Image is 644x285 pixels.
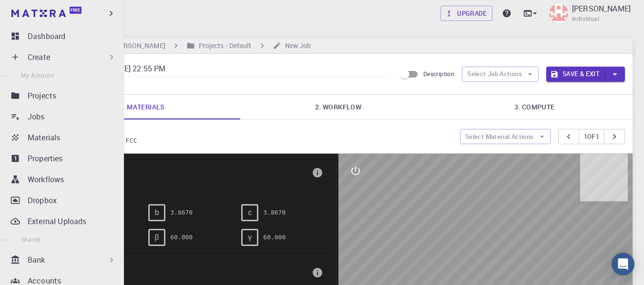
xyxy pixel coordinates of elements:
p: Workflows [28,174,64,185]
a: 1. Materials [44,95,240,119]
span: Shared [21,236,40,243]
p: Jobs [28,111,45,122]
a: External Uploads [8,212,120,231]
div: Bank [8,250,120,269]
span: Lattice [55,165,308,180]
span: FCC [55,180,308,189]
button: info [308,163,327,182]
span: c [248,208,252,217]
img: Aravind Krishnan [549,4,568,23]
p: Dropbox [28,195,57,206]
h6: New Job [281,40,311,51]
a: Properties [8,149,120,168]
p: Silicon FCC [76,128,452,136]
a: Upgrade [440,6,492,21]
span: My Account [21,71,54,79]
button: Save & Exit [546,67,605,82]
div: Open Intercom Messenger [612,253,634,275]
a: Jobs [8,107,120,126]
div: Create [8,48,120,67]
span: FCC [126,137,141,144]
a: Projects [8,86,120,105]
nav: breadcrumb [48,40,313,51]
p: [PERSON_NAME] [572,3,631,14]
a: Dashboard [8,27,120,46]
h6: Projects - Default [195,40,252,51]
a: Materials [8,128,120,147]
span: γ [248,233,252,242]
button: Select Material Actions [460,129,551,144]
span: Support [19,7,53,15]
pre: 60.000 [170,229,193,246]
p: Properties [28,153,63,164]
img: logo [11,10,66,17]
div: pager [558,129,625,144]
p: Create [28,51,50,63]
p: Dashboard [28,30,65,42]
p: Projects [28,90,56,101]
a: Dropbox [8,191,120,210]
span: Individual [572,14,599,24]
pre: 3.8670 [170,204,193,221]
button: Select Job Actions [462,67,539,82]
a: Workflows [8,170,120,189]
button: info [308,263,327,282]
span: Description [423,70,454,78]
span: β [155,233,159,242]
a: 2. Workflow [240,95,437,119]
button: 1of1 [579,129,605,144]
a: 3. Compute [436,95,633,119]
h6: [PERSON_NAME] [109,40,165,51]
span: Basis [55,265,308,280]
p: External Uploads [28,216,86,227]
p: Bank [28,254,45,265]
pre: 60.000 [263,229,286,246]
pre: 3.8670 [263,204,286,221]
p: Materials [28,132,60,143]
span: b [155,208,159,217]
